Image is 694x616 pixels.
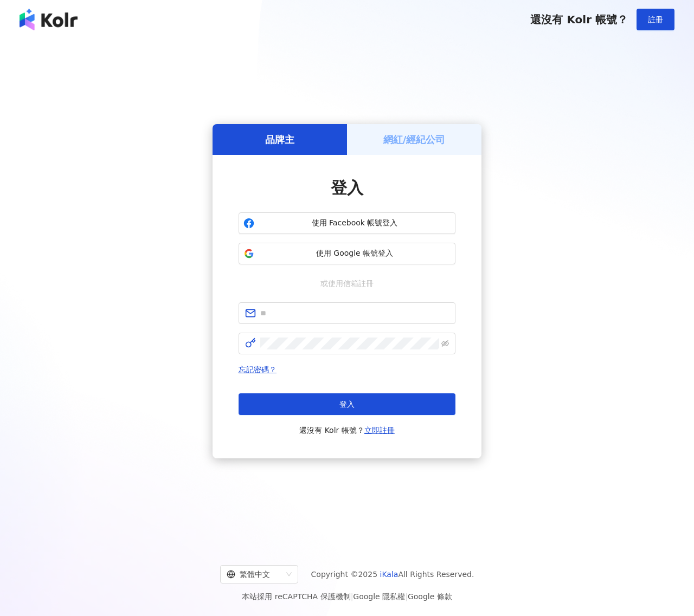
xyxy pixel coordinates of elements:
span: Copyright © 2025 All Rights Reserved. [311,568,474,581]
span: 還沒有 Kolr 帳號？ [530,13,628,26]
a: iKala [380,570,399,579]
a: Google 隱私權 [353,592,405,601]
div: 繁體中文 [227,566,282,583]
span: | [351,592,354,601]
span: 登入 [331,178,363,197]
h5: 網紅/經紀公司 [383,133,446,146]
span: 或使用信箱註冊 [313,277,381,289]
button: 登入 [239,393,455,415]
span: 登入 [339,400,355,408]
button: 使用 Facebook 帳號登入 [239,212,455,234]
a: Google 條款 [408,592,452,601]
span: 還沒有 Kolr 帳號？ [299,424,395,437]
button: 使用 Google 帳號登入 [239,243,455,264]
span: 註冊 [648,15,663,24]
img: logo [20,9,78,30]
h5: 品牌主 [265,133,294,146]
span: 本站採用 reCAPTCHA 保護機制 [242,590,452,603]
button: 註冊 [637,9,674,30]
span: 使用 Facebook 帳號登入 [259,218,451,229]
a: 立即註冊 [364,426,395,435]
span: 使用 Google 帳號登入 [259,248,451,259]
span: eye-invisible [441,340,449,347]
span: | [405,592,408,601]
a: 忘記密碼？ [239,365,277,374]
